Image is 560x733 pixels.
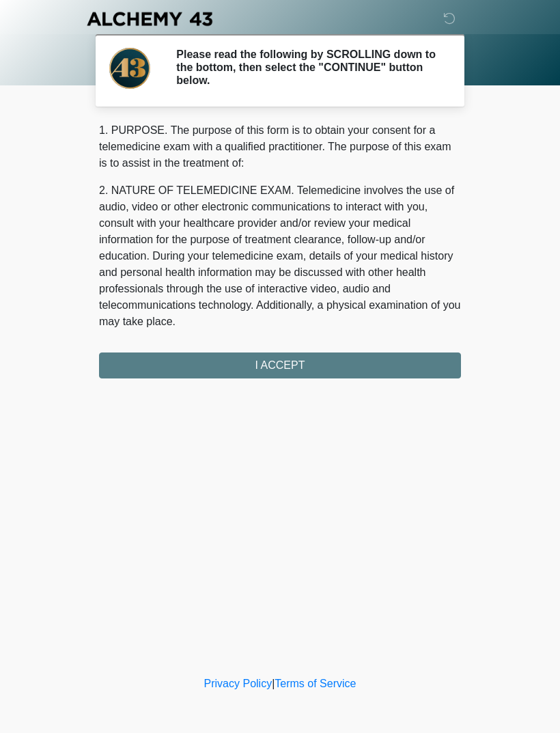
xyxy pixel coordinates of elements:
[85,10,214,27] img: Alchemy 43 Logo
[176,48,440,87] h2: Please read the following by SCROLLING down to the bottom, then select the "CONTINUE" button below.
[109,48,150,89] img: Agent Avatar
[99,182,461,330] p: 2. NATURE OF TELEMEDICINE EXAM. Telemedicine involves the use of audio, video or other electronic...
[204,678,272,689] a: Privacy Policy
[275,678,356,689] a: Terms of Service
[272,678,275,689] a: |
[99,122,461,171] p: 1. PURPOSE. The purpose of this form is to obtain your consent for a telemedicine exam with a qua...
